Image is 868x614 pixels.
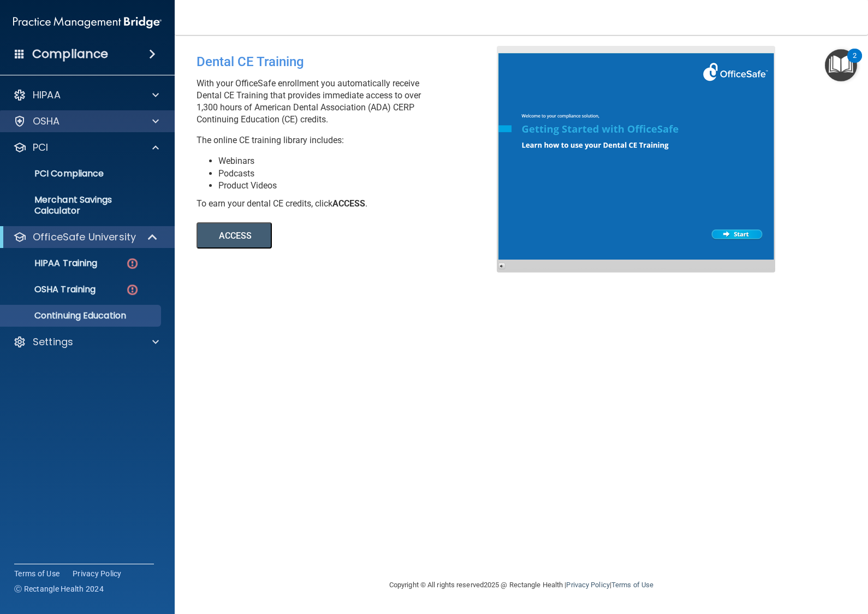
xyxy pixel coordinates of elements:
[611,581,653,589] a: Terms of Use
[13,231,158,244] a: OfficeSafe University
[853,56,857,70] div: 2
[332,198,365,209] b: ACCESS
[126,257,139,270] img: danger-circle.6113f641.png
[32,46,108,62] h4: Compliance
[13,11,162,33] img: PMB logo
[197,134,505,146] p: The online CE training library includes:
[126,283,139,297] img: danger-circle.6113f641.png
[13,141,159,154] a: PCI
[33,88,61,102] p: HIPAA
[825,49,857,81] button: Open Resource Center, 2 new notifications
[7,194,156,216] p: Merchant Savings Calculator
[7,310,156,321] p: Continuing Education
[33,231,136,244] p: OfficeSafe University
[33,115,60,128] p: OSHA
[218,180,505,192] li: Product Videos
[73,568,122,579] a: Privacy Policy
[13,115,159,128] a: OSHA
[566,581,609,589] a: Privacy Policy
[197,198,505,210] div: To earn your dental CE credits, click .
[197,232,495,240] a: ACCESS
[13,88,159,102] a: HIPAA
[197,78,505,126] p: With your OfficeSafe enrollment you automatically receive Dental CE Training that provides immedi...
[218,168,505,180] li: Podcasts
[33,335,73,349] p: Settings
[14,568,60,579] a: Terms of Use
[322,568,721,603] div: Copyright © All rights reserved 2025 @ Rectangle Health | |
[218,155,505,167] li: Webinars
[33,141,48,154] p: PCI
[7,284,96,295] p: OSHA Training
[13,335,159,349] a: Settings
[197,222,272,249] button: ACCESS
[7,168,156,179] p: PCI Compliance
[197,46,505,78] div: Dental CE Training
[7,258,97,269] p: HIPAA Training
[14,583,104,594] span: Ⓒ Rectangle Health 2024
[679,536,855,580] iframe: Drift Widget Chat Controller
